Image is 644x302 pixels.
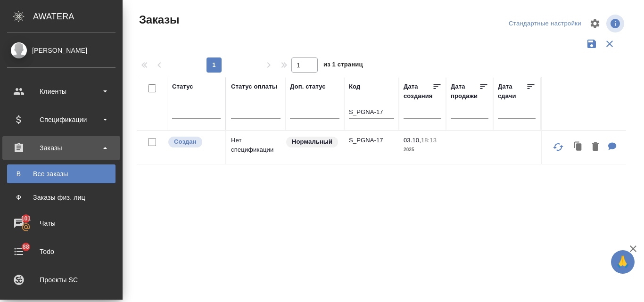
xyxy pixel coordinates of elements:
span: Настроить таблицу [584,12,606,35]
div: [PERSON_NAME] [7,45,116,56]
a: ВВсе заказы [7,164,116,183]
p: 03.10, [404,137,421,144]
p: Нормальный [292,137,332,147]
div: Статус по умолчанию для стандартных заказов [285,136,339,148]
div: Спецификации [7,113,116,127]
button: 🙏 [611,250,635,274]
div: Todo [7,245,116,259]
div: Дата создания [404,82,432,101]
span: из 1 страниц [323,59,363,73]
a: 88Todo [2,240,120,263]
div: AWATERA [33,7,123,26]
div: Дата продажи [451,82,479,101]
span: Заказы [137,12,179,27]
p: S_PGNA-17 [349,136,394,145]
p: 18:13 [421,137,437,144]
div: Чаты [7,216,116,230]
button: Обновить [547,136,570,158]
div: Доп. статус [290,82,326,91]
div: Дата сдачи [498,82,526,101]
div: Заказы физ. лиц [12,193,111,202]
p: 2025 [404,145,441,155]
p: Создан [174,137,197,147]
button: Сбросить фильтры [601,35,619,53]
div: Статус [172,82,193,91]
div: Код [349,82,360,91]
button: Для КМ: 13.10 в 17:00 Написать клиенту напоминание [603,138,621,157]
div: Клиенты [7,84,116,98]
div: Заказы [7,141,116,155]
button: Сохранить фильтры [583,35,601,53]
a: Проекты SC [2,268,120,292]
a: 101Чаты [2,212,120,235]
span: 88 [17,242,35,252]
button: Клонировать [570,138,587,157]
button: Удалить [587,138,603,157]
td: Нет спецификации [226,131,285,164]
span: 101 [16,214,37,223]
span: 🙏 [615,252,631,272]
div: split button [506,16,584,31]
div: Все заказы [12,169,111,179]
div: Проекты SC [7,273,116,287]
a: ФЗаказы физ. лиц [7,188,116,207]
span: Посмотреть информацию [606,15,626,33]
div: Статус оплаты [231,82,277,91]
